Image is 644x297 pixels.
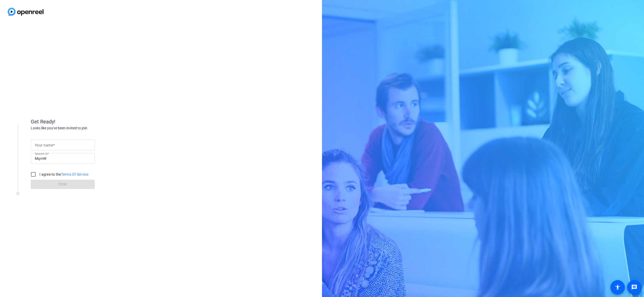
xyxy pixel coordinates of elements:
div: Looks like you've been invited to join [31,125,133,131]
a: Terms Of Service [61,172,89,176]
div: Get Ready! [31,118,133,125]
label: I agree to the [38,172,89,177]
mat-label: Session ID [35,152,48,155]
mat-label: Your name [35,143,53,147]
mat-icon: accessibility [615,284,621,290]
mat-icon: message [631,284,637,290]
